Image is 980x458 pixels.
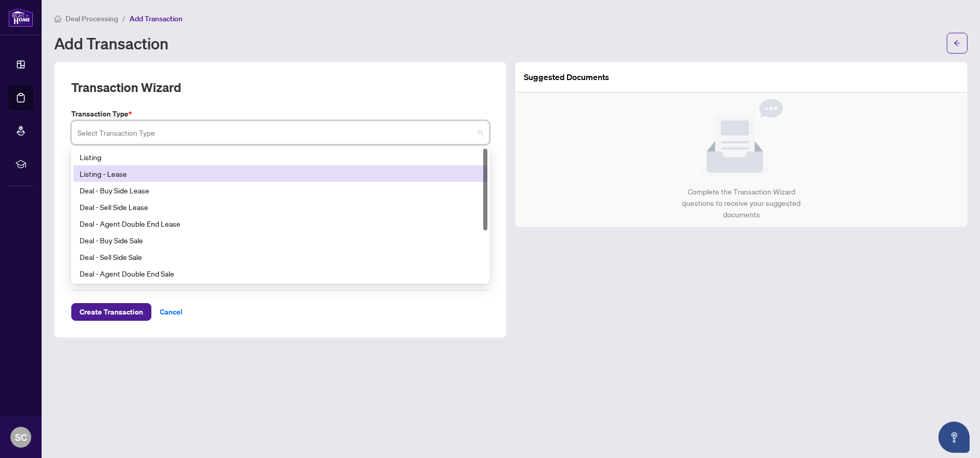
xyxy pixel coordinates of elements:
[80,218,481,229] div: Deal - Agent Double End Lease
[71,108,489,120] label: Transaction Type
[66,14,118,23] span: Deal Processing
[8,8,33,27] img: logo
[130,14,183,23] span: Add Transaction
[953,40,961,47] span: arrow-left
[73,248,487,265] div: Deal - Sell Side Sale
[80,304,143,320] span: Create Transaction
[71,303,151,321] button: Create Transaction
[80,151,481,163] div: Listing
[54,15,61,22] span: home
[73,265,487,282] div: Deal - Agent Double End Sale
[700,99,783,178] img: Null State Icon
[73,199,487,215] div: Deal - Sell Side Lease
[73,182,487,199] div: Deal - Buy Side Lease
[80,251,481,263] div: Deal - Sell Side Sale
[80,201,481,213] div: Deal - Sell Side Lease
[524,71,609,84] article: Suggested Documents
[73,165,487,182] div: Listing - Lease
[80,168,481,179] div: Listing - Lease
[122,12,125,24] li: /
[151,303,191,321] button: Cancel
[71,79,181,96] h2: Transaction Wizard
[80,234,481,246] div: Deal - Buy Side Sale
[80,268,481,279] div: Deal - Agent Double End Sale
[73,215,487,232] div: Deal - Agent Double End Lease
[160,304,183,320] span: Cancel
[80,185,481,196] div: Deal - Buy Side Lease
[671,186,812,220] div: Complete the Transaction Wizard questions to receive your suggested documents
[73,149,487,165] div: Listing
[73,232,487,248] div: Deal - Buy Side Sale
[938,422,970,453] button: Open asap
[54,35,169,51] h1: Add Transaction
[15,430,27,444] span: SC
